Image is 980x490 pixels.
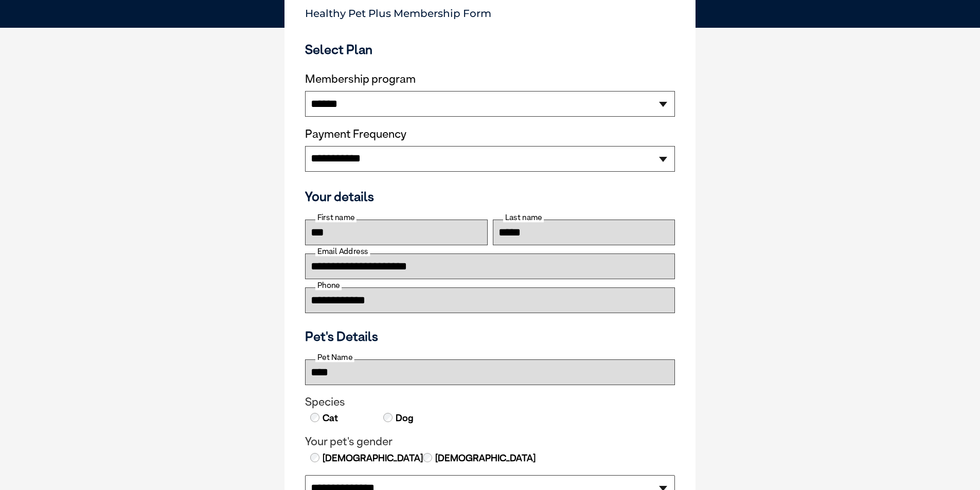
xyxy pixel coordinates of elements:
p: Healthy Pet Plus Membership Form [305,3,675,20]
label: Last name [503,213,544,222]
label: Payment Frequency [305,128,406,141]
label: First name [315,213,357,222]
label: Email Address [315,247,370,256]
label: Phone [315,281,342,290]
legend: Species [305,395,675,409]
legend: Your pet's gender [305,435,675,448]
h3: Select Plan [305,42,675,57]
h3: Pet's Details [301,329,679,344]
label: Membership program [305,72,675,86]
h3: Your details [305,189,675,204]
